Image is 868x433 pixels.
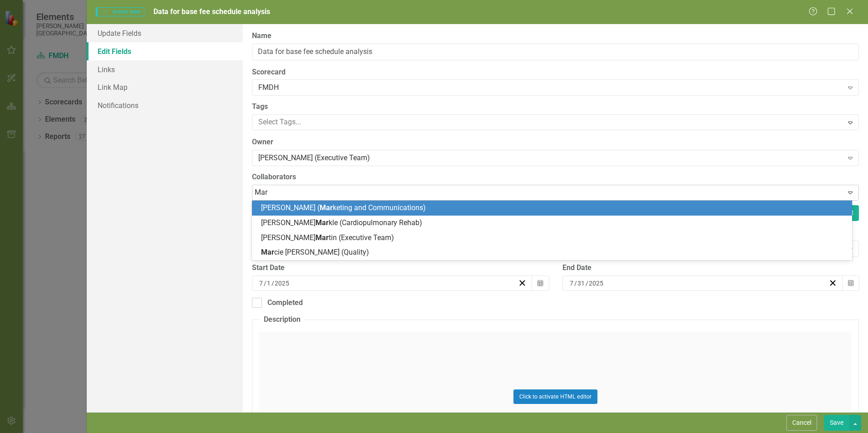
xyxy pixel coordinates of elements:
[252,44,859,60] input: Action Item Name
[87,96,243,114] a: Notifications
[264,279,266,287] span: /
[252,263,548,273] div: Start Date
[252,31,859,41] label: Name
[87,42,243,60] a: Edit Fields
[87,60,243,79] a: Links
[252,137,859,148] label: Owner
[586,279,588,287] span: /
[824,415,849,431] button: Save
[562,263,859,273] div: End Date
[252,67,859,78] label: Scorecard
[316,233,329,242] span: Mar
[316,218,329,227] span: Mar
[258,153,843,163] div: [PERSON_NAME] (Executive Team)
[271,279,274,287] span: /
[258,83,843,93] div: FMDH
[96,7,144,16] span: Action Item
[261,203,426,212] span: [PERSON_NAME] ( keting and Communications)
[261,218,422,227] span: [PERSON_NAME] kle (Cardiopulmonary Rehab)
[261,248,369,256] span: cie [PERSON_NAME] (Quality)
[153,7,270,16] span: Data for base fee schedule analysis
[320,203,333,212] span: Mar
[87,78,243,96] a: Link Map
[259,315,305,325] legend: Description
[252,102,859,112] label: Tags
[87,24,243,42] a: Update Fields
[252,172,859,182] label: Collaborators
[267,298,303,308] div: Completed
[574,279,577,287] span: /
[786,415,817,431] button: Cancel
[261,233,394,242] span: [PERSON_NAME] tin (Executive Team)
[261,248,274,256] span: Mar
[513,389,597,404] button: Click to activate HTML editor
